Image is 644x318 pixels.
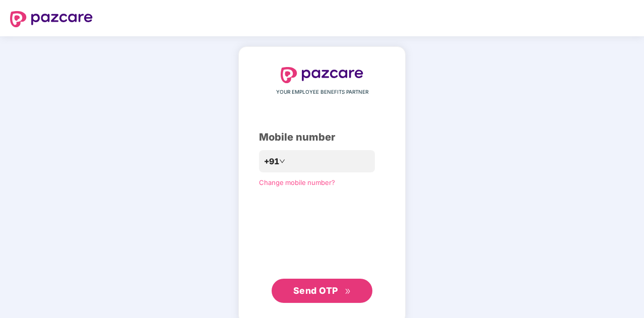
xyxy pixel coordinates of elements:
span: double-right [345,288,351,295]
button: Send OTPdouble-right [272,279,372,303]
span: YOUR EMPLOYEE BENEFITS PARTNER [276,88,368,96]
div: Mobile number [259,130,385,145]
span: down [279,158,285,164]
a: Change mobile number? [259,178,335,186]
img: logo [10,11,93,27]
span: +91 [264,155,279,168]
img: logo [281,67,363,83]
span: Send OTP [293,285,338,296]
